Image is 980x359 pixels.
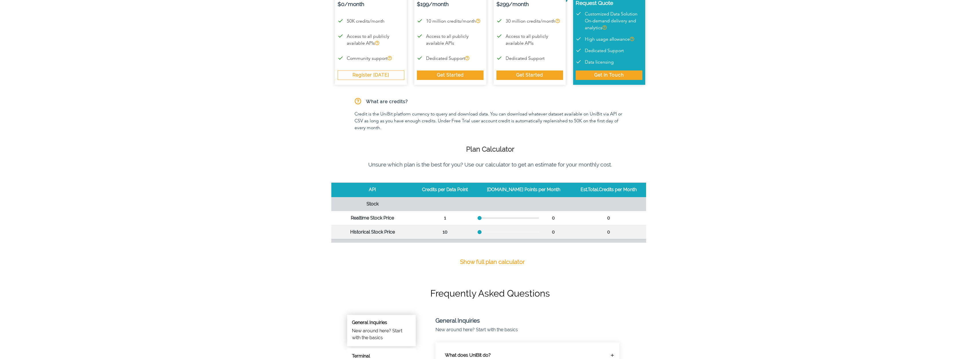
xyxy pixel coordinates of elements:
[417,1,484,7] h4: $199/month
[539,215,568,221] div: 0
[496,70,563,80] div: Get Started
[331,211,414,225] th: Realtime Stock Price
[414,211,476,225] td: 1
[539,229,568,236] div: 0
[414,225,476,239] td: 10
[338,18,404,25] p: 50K credits/month
[576,36,642,43] p: High usage allowance
[414,183,476,197] th: Credits per Data Point
[571,183,646,197] th: Est.Total.Credits per Month
[496,18,563,25] p: 30 million credits/month
[496,1,563,7] h4: $299/month
[594,72,624,78] a: Get in Touch
[571,211,646,225] td: 0
[338,70,404,80] div: Register [DATE]
[331,160,649,169] p: Unsure which plan is the best for you? Use our calculator to get an estimate for your monthly cost.
[352,353,411,359] h6: Terminal
[331,197,414,211] th: Stock
[417,18,484,25] p: 10 million credits/month
[460,258,525,266] p: Show full plan calculator
[338,55,404,62] p: Community support
[951,330,973,352] iframe: Drift Widget Chat Controller
[457,255,528,269] a: Show full plan calculator
[417,70,484,80] div: Get Started
[331,225,414,239] th: Historical Stock Price
[417,55,484,62] p: Dedicated Support
[862,253,977,334] iframe: Drift Widget Chat Window
[350,95,630,109] p: What are credits?
[576,59,642,66] p: Data licensing
[352,320,411,325] h6: General Inquiries
[496,55,563,62] p: Dedicated Support
[352,327,411,341] p: New around here? Start with the basics
[350,109,630,134] p: Credit is the UniBit platform currency to query and download data. You can download whatever data...
[331,183,414,197] th: API
[331,145,649,154] h1: Plan Calculator
[435,326,635,333] p: New around here? Start with the basics
[496,33,563,47] p: Access to all publicly available APIs
[476,183,571,197] th: [DOMAIN_NAME] Points per Month
[338,1,404,7] h4: $0/month
[331,288,649,299] h1: Frequently Asked Questions
[338,33,404,47] p: Access to all publicly available APIs
[576,48,642,54] p: Dedicated Support
[331,239,414,253] th: Fundamentals
[571,225,646,239] td: 0
[576,11,642,32] p: Customized Data Solution On-demand delivery and analytics
[417,33,484,47] p: Access to all publicly available APIs
[435,317,635,324] h5: General Inquiries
